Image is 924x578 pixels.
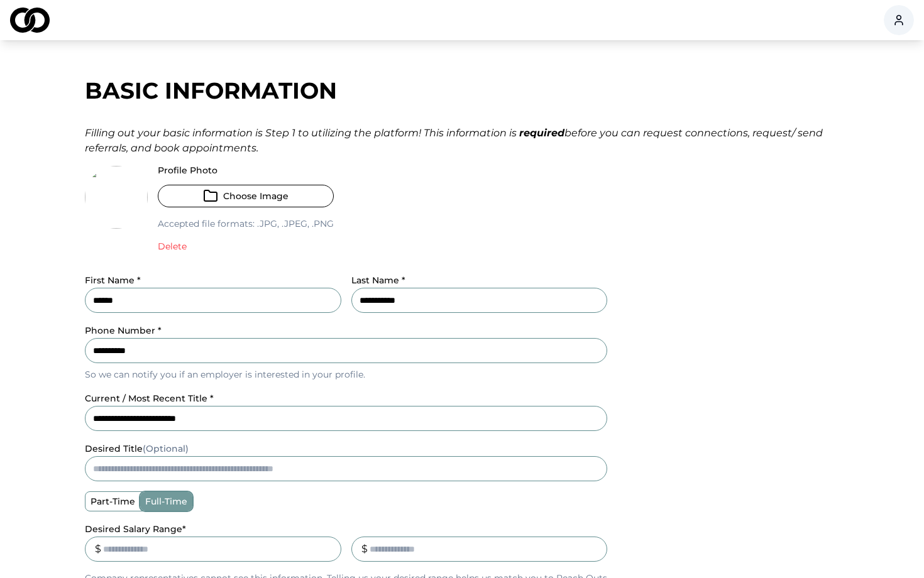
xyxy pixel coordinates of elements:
label: Profile Photo [158,166,334,175]
label: First Name * [85,275,141,286]
img: logo [10,8,50,33]
strong: required [519,127,564,139]
label: _ [351,523,356,535]
img: 45f77e79-0f0d-4054-a5eb-604fcc2f10eb [85,166,148,229]
p: So we can notify you if an employer is interested in your profile. [85,368,607,381]
div: Filling out your basic information is Step 1 to utilizing the platform! This information is befor... [85,126,839,156]
span: (Optional) [143,443,189,454]
div: $ [95,542,101,557]
button: Choose Image [158,185,334,207]
button: Delete [158,240,187,253]
label: full-time [140,492,192,511]
label: Phone Number * [85,325,162,336]
label: desired title [85,443,189,454]
div: $ [361,542,368,557]
label: part-time [85,492,140,511]
div: Basic Information [85,78,839,103]
label: Last Name * [351,275,405,286]
span: .jpg, .jpeg, .png [255,218,334,229]
label: Desired Salary Range * [85,523,186,535]
p: Accepted file formats: [158,217,334,230]
label: current / most recent title * [85,393,214,404]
